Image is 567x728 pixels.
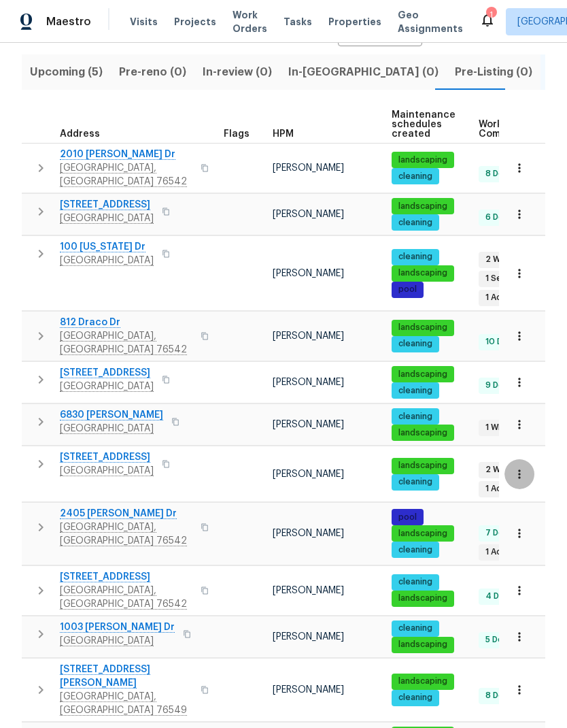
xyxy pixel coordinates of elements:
span: Properties [328,15,381,29]
span: landscaping [393,460,453,471]
span: 1 Accepted [480,546,537,558]
span: pool [393,284,422,295]
span: Pre-Listing (0) [455,63,532,82]
span: 1 Sent [480,273,516,284]
span: 1 Accepted [480,292,537,303]
span: Work Orders [233,8,267,35]
span: cleaning [393,692,438,704]
span: landscaping [393,201,453,212]
span: landscaping [393,267,453,279]
span: Flags [224,129,250,139]
span: cleaning [393,623,438,634]
span: [PERSON_NAME] [273,529,344,538]
span: landscaping [393,639,453,650]
span: 2 WIP [480,464,513,476]
span: [PERSON_NAME] [273,632,344,642]
span: cleaning [393,476,438,488]
span: Geo Assignments [398,8,463,35]
span: Tasks [283,17,312,27]
div: 1 [486,8,496,22]
span: cleaning [393,411,438,423]
span: Maintenance schedules created [392,110,456,139]
span: landscaping [393,528,453,540]
span: cleaning [393,217,438,229]
span: cleaning [393,338,438,350]
span: landscaping [393,322,453,333]
span: [PERSON_NAME] [273,420,344,429]
span: Projects [174,15,216,29]
span: In-[GEOGRAPHIC_DATA] (0) [288,63,439,82]
span: Upcoming (5) [30,63,103,82]
span: 1 WIP [480,422,511,433]
span: 6 Done [480,212,519,223]
span: 5 Done [480,634,519,646]
span: landscaping [393,369,453,380]
span: [PERSON_NAME] [273,685,344,695]
span: 9 Done [480,380,519,391]
span: cleaning [393,171,438,182]
span: [PERSON_NAME] [273,469,344,479]
span: 2 WIP [480,254,513,265]
span: landscaping [393,154,453,166]
span: 10 Done [480,336,523,348]
span: HPM [273,129,294,139]
span: Work Order Completion [479,120,564,139]
span: Visits [130,15,158,29]
span: [PERSON_NAME] [273,269,344,278]
span: 1 Accepted [480,483,537,495]
span: [PERSON_NAME] [273,331,344,341]
span: 4 Done [480,591,520,602]
span: 8 Done [480,168,519,180]
span: Pre-reno (0) [119,63,186,82]
span: Maestro [46,15,91,29]
span: cleaning [393,385,438,397]
span: In-review (0) [203,63,272,82]
span: cleaning [393,544,438,556]
span: landscaping [393,676,453,687]
span: cleaning [393,576,438,588]
span: pool [393,512,422,523]
span: [PERSON_NAME] [273,210,344,219]
span: [PERSON_NAME] [273,163,344,173]
span: [PERSON_NAME] [273,378,344,387]
span: Address [60,129,100,139]
span: landscaping [393,593,453,604]
span: 7 Done [480,527,519,539]
span: cleaning [393,251,438,263]
span: [PERSON_NAME] [273,586,344,595]
span: 8 Done [480,690,519,701]
span: landscaping [393,427,453,439]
